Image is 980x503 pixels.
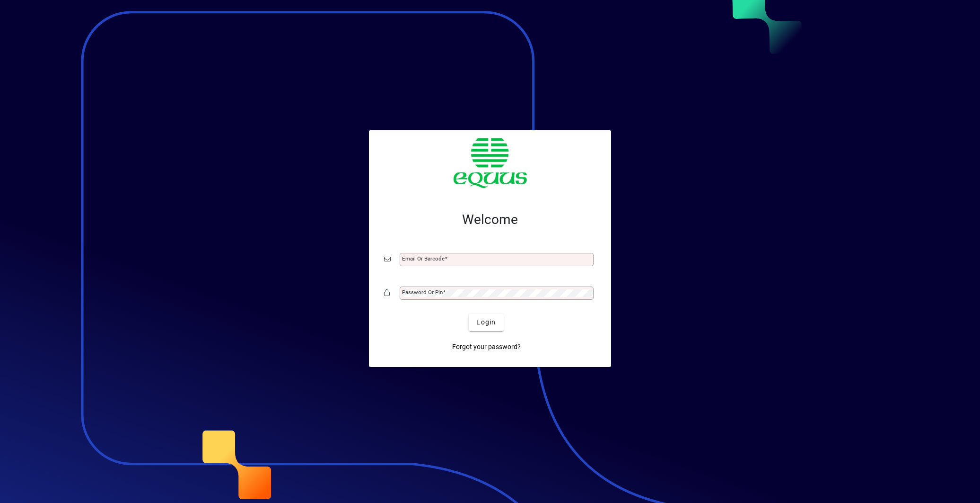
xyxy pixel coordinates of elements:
[452,342,521,352] span: Forgot your password?
[402,255,445,262] mat-label: Email or Barcode
[469,314,503,331] button: Login
[476,317,496,327] span: Login
[384,212,596,228] h2: Welcome
[448,339,525,356] a: Forgot your password?
[402,289,443,296] mat-label: Password or Pin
